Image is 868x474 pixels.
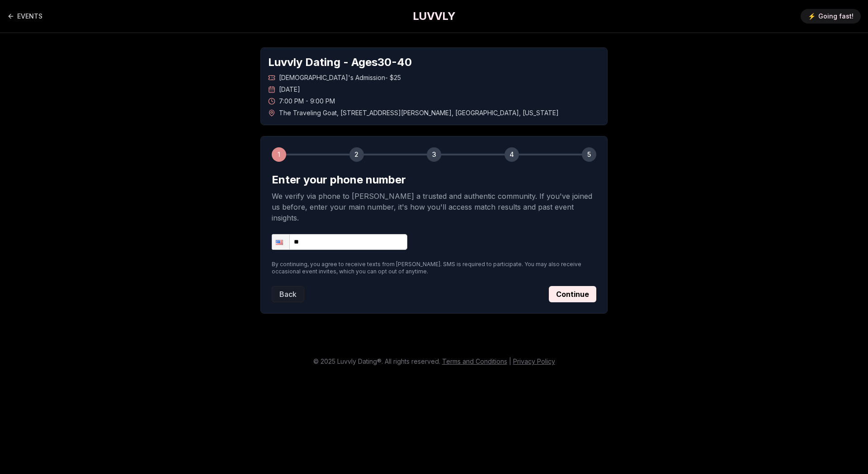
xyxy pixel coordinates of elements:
[272,261,596,275] p: By continuing, you agree to receive texts from [PERSON_NAME]. SMS is required to participate. You...
[268,55,600,70] h1: Luvvly Dating - Ages 30 - 40
[427,147,441,162] div: 3
[279,85,300,94] span: [DATE]
[7,7,42,25] a: Back to events
[442,357,507,365] a: Terms and Conditions
[582,147,596,162] div: 5
[808,12,816,21] span: ⚡️
[279,108,559,117] span: The Traveling Goat , [STREET_ADDRESS][PERSON_NAME] , [GEOGRAPHIC_DATA] , [US_STATE]
[413,9,455,23] a: LUVVLY
[549,286,596,302] button: Continue
[818,12,854,21] span: Going fast!
[272,191,596,223] p: We verify via phone to [PERSON_NAME] a trusted and authentic community. If you've joined us befor...
[509,357,511,365] span: |
[513,357,555,365] a: Privacy Policy
[272,286,304,302] button: Back
[505,147,519,162] div: 4
[272,173,596,187] h2: Enter your phone number
[279,97,335,106] span: 7:00 PM - 9:00 PM
[279,73,401,82] span: [DEMOGRAPHIC_DATA]'s Admission - $25
[272,147,286,162] div: 1
[272,235,289,249] div: United States: + 1
[349,147,364,162] div: 2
